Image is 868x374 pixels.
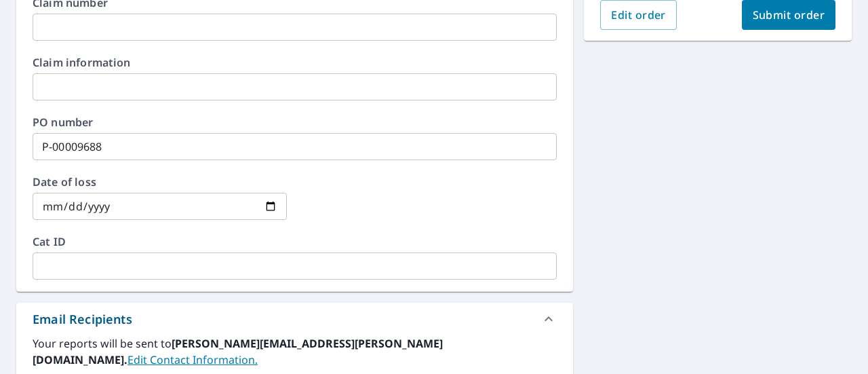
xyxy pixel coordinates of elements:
[33,236,557,247] label: Cat ID
[16,303,573,335] div: Email Recipients
[33,335,557,368] label: Your reports will be sent to
[33,336,443,367] b: [PERSON_NAME][EMAIL_ADDRESS][PERSON_NAME][DOMAIN_NAME].
[753,7,825,22] span: Submit order
[33,57,557,68] label: Claim information
[33,176,287,187] label: Date of loss
[33,117,557,128] label: PO number
[33,310,132,329] div: Email Recipients
[611,7,666,22] span: Edit order
[127,352,258,367] a: EditContactInfo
